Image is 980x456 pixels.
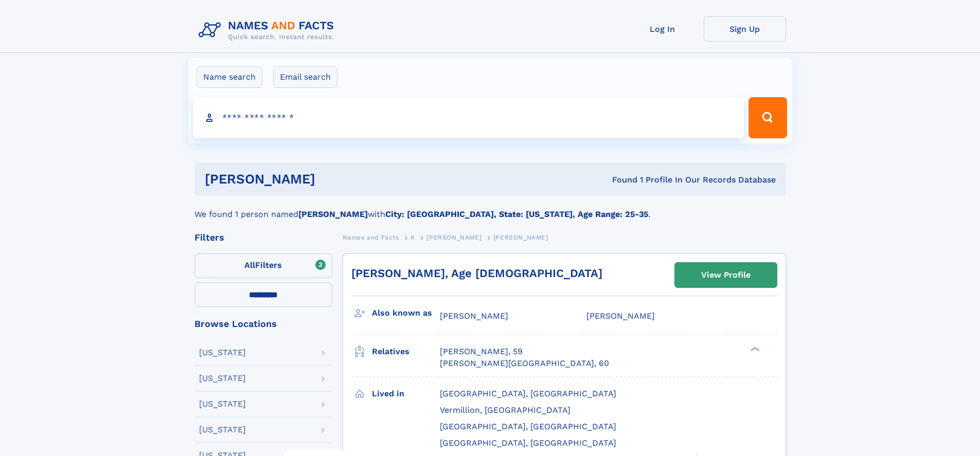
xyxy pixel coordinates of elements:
label: Name search [197,66,262,88]
button: Search Button [749,97,787,138]
div: [US_STATE] [199,400,246,408]
span: [PERSON_NAME] [586,311,655,321]
span: [PERSON_NAME] [440,311,508,321]
a: Names and Facts [343,231,399,244]
a: [PERSON_NAME], Age [DEMOGRAPHIC_DATA] [351,267,602,280]
a: K [411,231,415,244]
a: View Profile [675,263,777,287]
b: City: [GEOGRAPHIC_DATA], State: [US_STATE], Age Range: 25-35 [385,209,648,219]
div: [US_STATE] [199,374,246,382]
b: [PERSON_NAME] [298,209,368,219]
span: [GEOGRAPHIC_DATA], [GEOGRAPHIC_DATA] [440,422,616,431]
span: [GEOGRAPHIC_DATA], [GEOGRAPHIC_DATA] [440,389,616,398]
label: Email search [273,66,337,88]
a: [PERSON_NAME] [426,231,482,244]
div: ❯ [748,346,760,353]
div: Found 1 Profile In Our Records Database [464,174,776,186]
span: All [244,260,255,270]
label: Filters [194,253,332,278]
h3: Also known as [372,304,440,322]
span: Vermillion, [GEOGRAPHIC_DATA] [440,405,571,415]
a: Sign Up [704,16,786,42]
div: Filters [194,233,332,242]
img: Logo Names and Facts [194,16,343,44]
div: View Profile [701,263,751,287]
h1: [PERSON_NAME] [205,173,464,186]
a: Log In [621,16,704,42]
div: Browse Locations [194,319,332,329]
div: [US_STATE] [199,349,246,357]
span: [GEOGRAPHIC_DATA], [GEOGRAPHIC_DATA] [440,438,616,448]
h3: Lived in [372,385,440,403]
div: [US_STATE] [199,426,246,434]
h3: Relatives [372,343,440,360]
span: K [411,234,415,241]
span: [PERSON_NAME] [493,234,548,241]
span: [PERSON_NAME] [426,234,482,241]
a: [PERSON_NAME][GEOGRAPHIC_DATA], 60 [440,358,609,369]
input: search input [193,97,744,138]
div: We found 1 person named with . [194,196,786,221]
a: [PERSON_NAME], 59 [440,346,523,357]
